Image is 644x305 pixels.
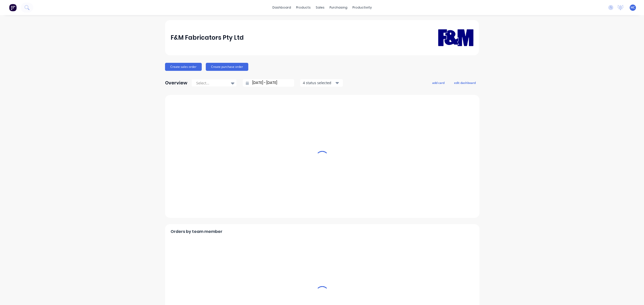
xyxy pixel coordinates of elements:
span: Orders by team member [171,229,222,235]
div: Overview [165,78,187,88]
button: add card [429,79,448,86]
img: F&M Fabricators Pty Ltd [438,22,473,53]
span: HC [631,5,635,10]
button: 4 status selected [300,79,343,87]
img: Factory [9,4,17,11]
button: Create sales order [165,63,202,71]
div: F&M Fabricators Pty Ltd [171,33,244,43]
div: productivity [350,4,374,11]
button: Create purchase order [206,63,248,71]
div: products [294,4,313,11]
div: 4 status selected [303,80,335,85]
div: sales [313,4,327,11]
div: purchasing [327,4,350,11]
a: dashboard [270,4,294,11]
button: edit dashboard [451,79,479,86]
